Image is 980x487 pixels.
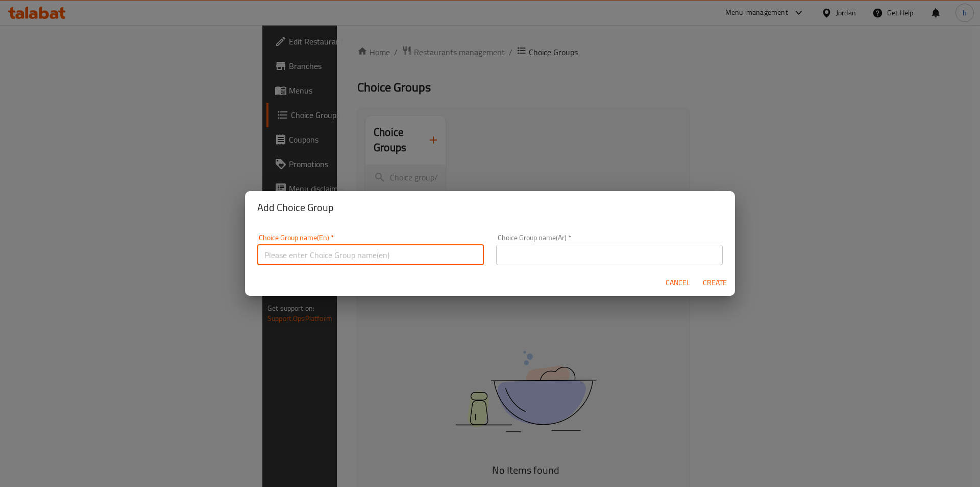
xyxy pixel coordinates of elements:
h2: Add Choice Group [257,199,723,216]
span: Cancel [666,276,690,289]
input: Please enter Choice Group name(ar) [496,245,723,265]
button: Create [698,273,731,292]
button: Cancel [661,273,694,292]
span: Create [702,276,727,289]
input: Please enter Choice Group name(en) [257,245,484,265]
